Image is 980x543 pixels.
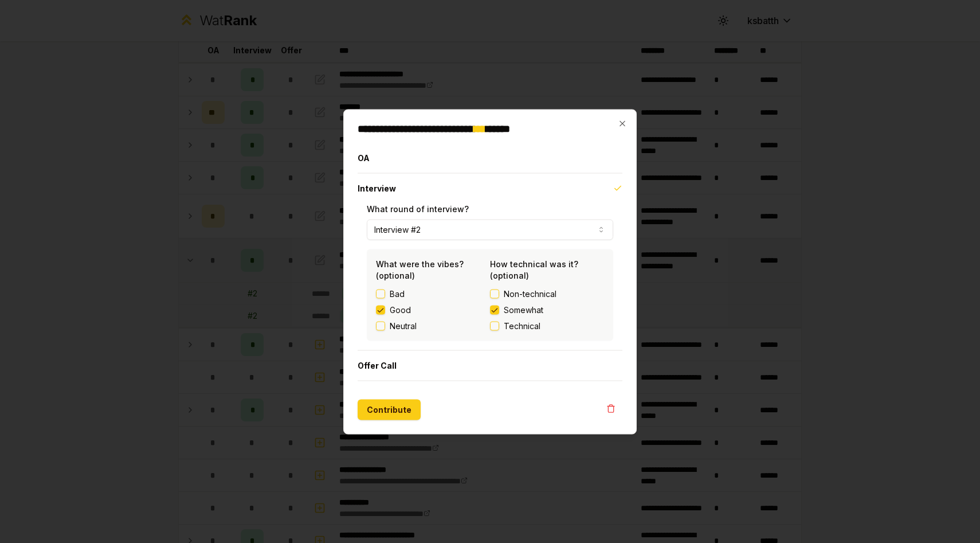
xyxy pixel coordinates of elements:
button: Interview [358,173,622,203]
label: Neutral [390,320,417,331]
button: Technical [490,321,499,330]
button: Contribute [358,399,421,420]
label: What round of interview? [367,204,469,213]
span: Non-technical [504,288,556,299]
button: OA [358,143,622,173]
div: Interview [358,203,622,350]
label: What were the vibes? (optional) [376,259,464,280]
label: How technical was it? (optional) [490,259,578,280]
span: Somewhat [504,304,543,315]
button: Non-technical [490,289,499,298]
label: Bad [390,288,405,299]
label: Good [390,304,411,315]
button: Somewhat [490,305,499,314]
span: Technical [504,320,540,331]
button: Offer Call [358,350,622,380]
